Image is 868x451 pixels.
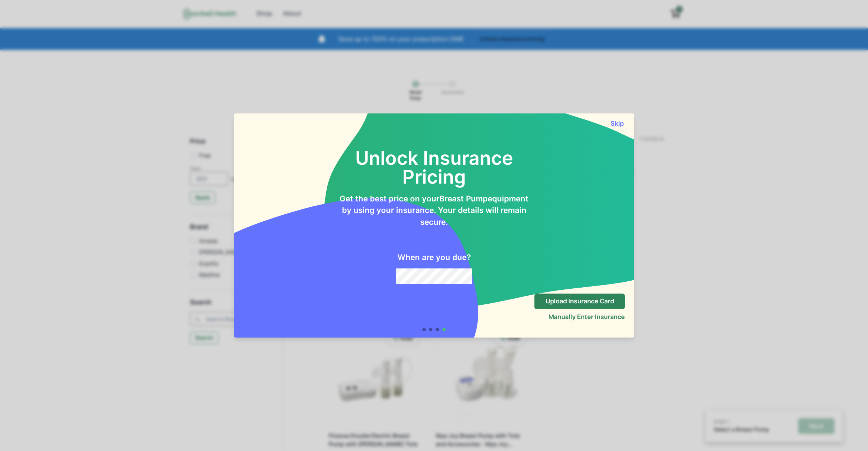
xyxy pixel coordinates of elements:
[338,130,530,186] h2: Unlock Insurance Pricing
[609,120,625,127] button: Skip
[546,297,614,305] p: Upload Insurance Card
[397,253,471,262] h2: When are you due?
[548,313,625,320] button: Manually Enter Insurance
[534,294,625,309] button: Upload Insurance Card
[338,193,530,228] p: Get the best price on your Breast Pump equipment by using your insurance. Your details will remai...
